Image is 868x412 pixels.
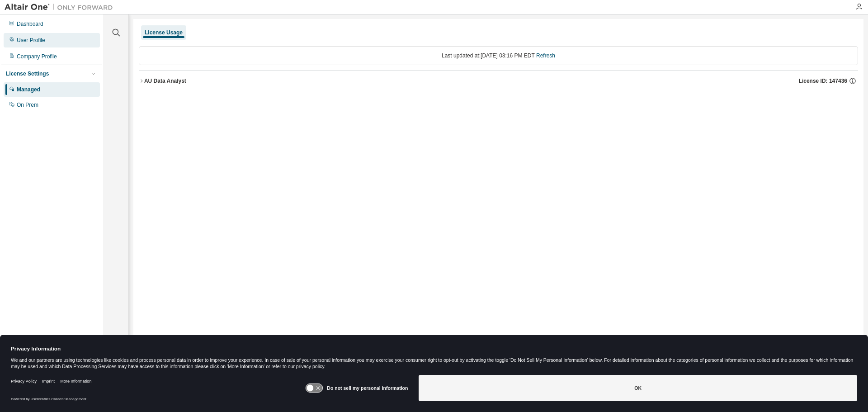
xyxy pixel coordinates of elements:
[139,71,858,91] button: AU Data AnalystLicense ID: 147436
[17,37,45,44] div: User Profile
[17,101,38,109] div: On Prem
[799,77,847,85] span: License ID: 147436
[139,46,858,65] div: Last updated at: [DATE] 03:16 PM EDT
[17,86,40,93] div: Managed
[5,3,118,12] img: Altair One
[17,53,57,60] div: Company Profile
[536,52,555,59] a: Refresh
[17,20,43,28] div: Dashboard
[144,77,186,85] div: AU Data Analyst
[6,70,49,77] div: License Settings
[145,29,183,36] div: License Usage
